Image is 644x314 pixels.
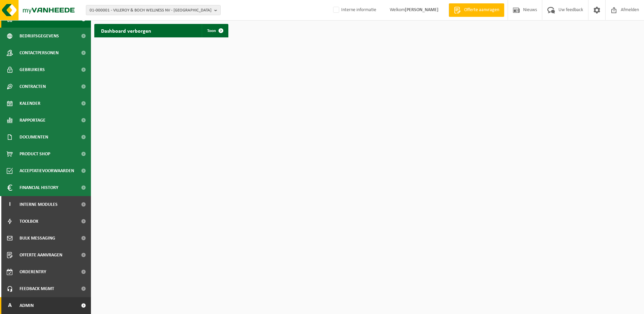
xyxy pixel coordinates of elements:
[20,247,62,263] span: Offerte aanvragen
[7,297,13,314] span: A
[20,95,40,112] span: Kalender
[94,24,158,37] h2: Dashboard verborgen
[20,297,34,314] span: Admin
[405,7,439,12] strong: [PERSON_NAME]
[207,29,216,33] span: Toon
[20,28,59,44] span: Bedrijfsgegevens
[20,78,46,95] span: Contracten
[20,263,76,280] span: Orderentry Goedkeuring
[20,44,59,61] span: Contactpersonen
[20,179,58,196] span: Financial History
[20,61,45,78] span: Gebruikers
[7,196,13,213] span: I
[20,112,45,129] span: Rapportage
[90,5,212,15] span: 01-000001 - VILLEROY & BOCH WELLNESS NV - [GEOGRAPHIC_DATA]
[20,162,74,179] span: Acceptatievoorwaarden
[202,24,228,37] a: Toon
[20,146,50,162] span: Product Shop
[20,213,38,230] span: Toolbox
[86,5,221,15] button: 01-000001 - VILLEROY & BOCH WELLNESS NV - [GEOGRAPHIC_DATA]
[20,280,54,297] span: Feedback MGMT
[462,7,501,13] span: Offerte aanvragen
[332,5,376,15] label: Interne informatie
[20,129,48,146] span: Documenten
[20,196,58,213] span: Interne modules
[449,3,504,17] a: Offerte aanvragen
[20,230,55,247] span: Bulk Messaging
